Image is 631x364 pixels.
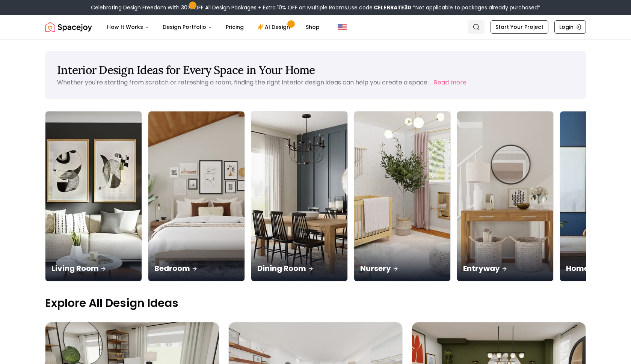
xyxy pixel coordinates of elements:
button: Design Portfolio [157,20,218,35]
span: Use code: [348,4,411,11]
p: Explore All Design Ideas [45,296,586,310]
nav: Main [101,20,326,35]
a: Pricing [220,20,250,35]
img: Living Room [45,111,142,281]
img: Spacejoy Logo [45,20,92,35]
button: Read more [434,78,466,87]
nav: Global [45,15,586,39]
img: Bedroom [148,111,245,281]
img: Entryway [457,111,553,281]
img: United States [338,23,347,32]
b: CELEBRATE30 [374,4,411,11]
a: Living RoomLiving Room [45,111,142,281]
p: Entryway [463,263,547,274]
img: Dining Room [251,111,347,281]
a: EntrywayEntryway [457,111,554,281]
a: Dining RoomDining Room [251,111,348,281]
h1: Interior Design Ideas for Every Space in Your Home [57,63,574,77]
button: How It Works [101,20,155,35]
a: Shop [300,20,326,35]
span: *Not applicable to packages already purchased* [411,4,540,11]
p: Whether you're starting from scratch or refreshing a room, finding the right interior design idea... [57,78,431,87]
img: Nursery [354,111,450,281]
p: Living Room [51,263,136,274]
a: AI Design [251,20,298,35]
p: Nursery [360,263,444,274]
a: Login [554,20,586,34]
a: Spacejoy [45,20,92,35]
p: Bedroom [154,263,239,274]
a: Start Your Project [491,20,548,34]
a: NurseryNursery [354,111,451,281]
a: BedroomBedroom [148,111,245,281]
div: Celebrating Design Freedom With 30% OFF All Design Packages + Extra 10% OFF on Multiple Rooms. [91,4,540,11]
p: Dining Room [257,263,341,274]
